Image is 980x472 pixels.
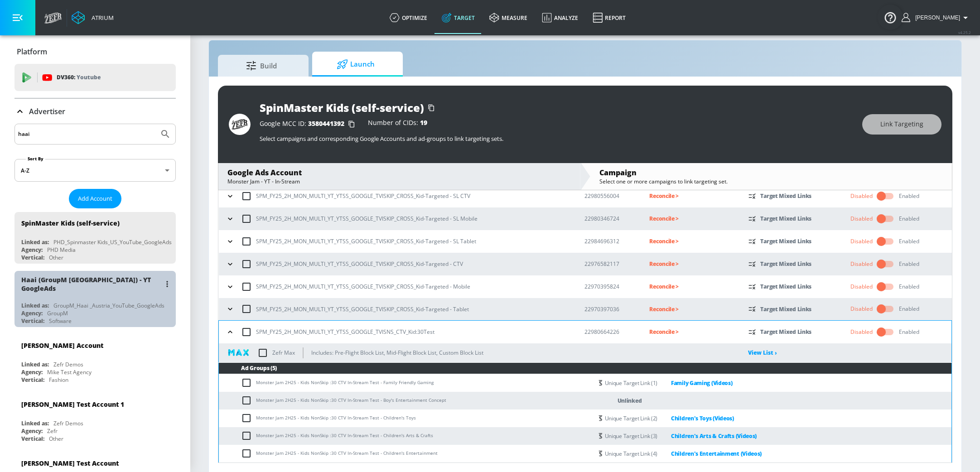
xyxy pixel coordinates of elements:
[256,259,463,269] p: SPM_FY25_2H_MON_MULTI_YT_YTSS_GOOGLE_TVISKIP_CROSS_Kid-Targeted - CTV
[850,305,873,313] div: Disabled
[57,72,101,82] p: DV360:
[748,349,777,356] a: View List ›
[584,282,635,291] p: 22970395824
[49,376,68,384] div: Fashion
[382,1,434,34] a: optimize
[47,246,76,254] div: PHD Media
[49,317,72,325] div: Software
[850,192,873,200] div: Disabled
[912,14,960,21] span: login as: stephanie.wolklin@zefr.com
[584,191,635,201] p: 22980556004
[482,1,535,34] a: measure
[219,392,593,409] td: Monster Jam 2H25 - Kids NonSkip :30 CTV In-Stream Test - Boy's Entertainment Concept
[850,215,873,223] div: Disabled
[88,14,114,22] div: Atrium
[256,214,478,223] p: SPM_FY25_2H_MON_MULTI_YT_YTSS_GOOGLE_TVISKIP_CROSS_Kid-Targeted - SL Mobile
[584,259,635,269] p: 22976582117
[878,5,903,30] button: Open Resource Center
[14,64,176,91] div: DV360: Youtube
[77,72,101,82] p: Youtube
[649,327,734,337] div: Reconcile >
[219,445,593,462] td: Monster Jam 2H25 - Kids NonSkip :30 CTV In-Stream Test - Children's Entertainment
[649,191,734,201] p: Reconcile >
[227,178,571,185] div: Monster Jam - YT - In-Stream
[53,419,83,427] div: Zefr Demos
[256,327,434,337] p: SPM_FY25_2H_MON_MULTI_YT_YTSS_GOOGLE_TVISNS_CTV_Kid:30Test
[850,283,873,291] div: Disabled
[21,275,161,293] div: Haai (GroupM [GEOGRAPHIC_DATA]) - YT GoogleAds
[585,1,633,34] a: Report
[260,100,424,115] div: SpinMaster Kids (self-service)
[18,128,155,140] input: Search by name
[227,168,571,178] div: Google Ads Account
[21,368,43,376] div: Agency:
[760,213,811,224] p: Target Mixed Links
[256,191,470,201] p: SPM_FY25_2H_MON_MULTI_YT_YTSS_GOOGLE_TVISKIP_CROSS_Kid-Targeted - SL CTV
[256,236,476,246] p: SPM_FY25_2H_MON_MULTI_YT_YTSS_GOOGLE_TVISKIP_CROSS_Kid-Targeted - SL Tablet
[618,395,642,406] p: Unlinked
[760,259,811,269] p: Target Mixed Links
[958,30,971,35] span: v 4.25.2
[21,376,44,384] div: Vertical:
[850,328,873,336] div: Disabled
[649,236,734,246] p: Reconcile >
[850,260,873,268] div: Disabled
[219,427,593,445] td: Monster Jam 2H25 - Kids NonSkip :30 CTV In-Stream Test - Children's Arts & Crafts
[899,192,919,200] div: Enabled
[584,214,635,223] p: 22980346724
[899,237,919,246] div: Enabled
[272,348,295,357] p: Zefr Max
[657,431,757,441] a: Children's Arts & Crafts (Videos)
[14,39,176,64] div: Platform
[21,246,43,254] div: Agency:
[605,431,757,441] div: Unique Target Link (3)
[227,55,296,77] span: Build
[899,305,919,313] div: Enabled
[21,459,119,467] div: [PERSON_NAME] Test Account
[760,191,811,201] p: Target Mixed Links
[899,215,919,223] div: Enabled
[760,304,811,314] p: Target Mixed Links
[69,189,121,208] button: Add Account
[584,304,635,314] p: 22970397036
[14,393,176,445] div: [PERSON_NAME] Test Account 1Linked as:Zefr DemosAgency:ZefrVertical:Other
[760,281,811,292] p: Target Mixed Links
[657,448,762,459] a: Children's Entertainment (Videos)
[21,361,49,368] div: Linked as:
[902,12,971,23] button: [PERSON_NAME]
[21,254,44,261] div: Vertical:
[219,374,593,392] td: Monster Jam 2H25 - Kids NonSkip :30 CTV In-Stream Test - Family Friendly Gaming
[17,47,47,57] p: Platform
[649,213,734,224] p: Reconcile >
[311,348,483,357] p: Includes: Pre-Flight Block List, Mid-Flight Block List, Custom Block List
[14,334,176,386] div: [PERSON_NAME] AccountLinked as:Zefr DemosAgency:Mike Test AgencyVertical:Fashion
[599,168,943,178] div: Campaign
[21,427,43,435] div: Agency:
[21,238,49,246] div: Linked as:
[21,435,44,443] div: Vertical:
[420,118,427,127] span: 19
[26,156,45,162] label: Sort By
[368,120,427,129] div: Number of CIDs:
[21,219,120,227] div: SpinMaster Kids (self-service)
[21,317,44,325] div: Vertical:
[21,302,49,309] div: Linked as:
[584,236,635,246] p: 22984696312
[49,435,63,443] div: Other
[260,135,853,143] p: Select campaigns and corresponding Google Accounts and ad-groups to link targeting sets.
[649,281,734,292] div: Reconcile >
[256,282,470,291] p: SPM_FY25_2H_MON_MULTI_YT_YTSS_GOOGLE_TVISKIP_CROSS_Kid-Targeted - Mobile
[649,304,734,314] p: Reconcile >
[21,419,49,427] div: Linked as:
[657,413,734,424] a: Children's Toys (Videos)
[605,448,762,459] div: Unique Target Link (4)
[256,304,469,314] p: SPM_FY25_2H_MON_MULTI_YT_YTSS_GOOGLE_TVISKIP_CROSS_Kid-Targeted - Tablet
[899,328,919,336] div: Enabled
[899,283,919,291] div: Enabled
[584,327,635,337] p: 22980664226
[21,341,103,350] div: [PERSON_NAME] Account
[850,237,873,246] div: Disabled
[21,400,124,409] div: [PERSON_NAME] Test Account 1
